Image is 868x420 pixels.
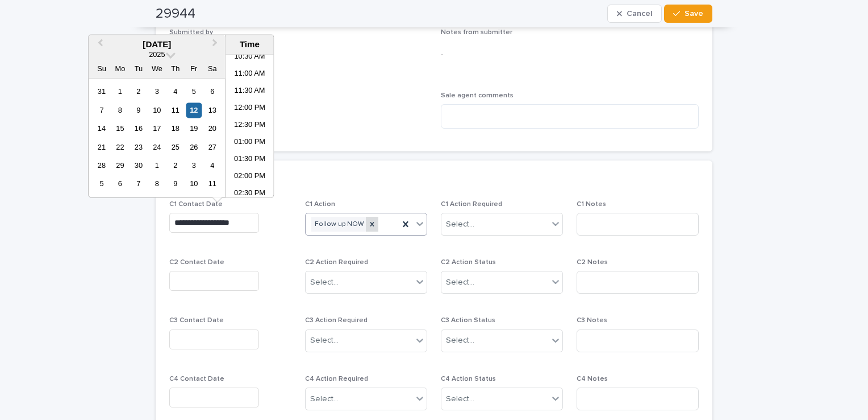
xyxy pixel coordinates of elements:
[310,277,339,289] div: Select...
[112,121,128,136] div: Choose Monday, September 15th, 2025
[169,259,224,266] span: C2 Contact Date
[168,61,183,77] div: Th
[228,39,270,50] div: Time
[131,139,146,155] div: Choose Tuesday, September 23rd, 2025
[131,158,146,173] div: Choose Tuesday, September 30th, 2025
[186,102,202,118] div: Choose Friday, September 12th, 2025
[131,102,146,118] div: Choose Tuesday, September 9th, 2025
[441,92,514,99] span: Sale agent comments
[168,176,183,192] div: Choose Thursday, October 9th, 2025
[186,176,202,192] div: Choose Friday, October 10th, 2025
[441,29,512,36] span: Notes from submitter
[156,6,195,22] h2: 29944
[131,176,146,192] div: Choose Tuesday, October 7th, 2025
[577,317,607,324] span: C3 Notes
[664,5,712,23] button: Save
[226,50,274,67] li: 10:30 AM
[169,201,223,208] span: C1 Contact Date
[226,152,274,169] li: 01:30 PM
[89,39,225,50] div: [DATE]
[186,61,202,77] div: Fr
[226,101,274,118] li: 12:00 PM
[441,376,496,382] span: C4 Action Status
[577,201,606,208] span: C1 Notes
[93,83,222,193] div: month 2025-09
[112,176,128,192] div: Choose Monday, October 6th, 2025
[205,158,220,173] div: Choose Saturday, October 4th, 2025
[627,10,652,18] span: Cancel
[149,84,165,99] div: Choose Wednesday, September 3rd, 2025
[205,121,220,136] div: Choose Saturday, September 20th, 2025
[446,335,474,347] div: Select...
[441,259,496,266] span: C2 Action Status
[577,376,608,382] span: C4 Notes
[149,51,165,59] span: 2025
[441,317,495,324] span: C3 Action Status
[169,41,427,53] p: [PERSON_NAME]
[149,121,165,136] div: Choose Wednesday, September 17th, 2025
[441,201,502,208] span: C1 Action Required
[607,5,662,23] button: Cancel
[94,158,109,173] div: Choose Sunday, September 28th, 2025
[446,277,474,289] div: Select...
[112,102,128,118] div: Choose Monday, September 8th, 2025
[168,139,183,155] div: Choose Thursday, September 25th, 2025
[205,139,220,155] div: Choose Saturday, September 27th, 2025
[205,102,220,118] div: Choose Saturday, September 13th, 2025
[310,335,339,347] div: Select...
[168,102,183,118] div: Choose Thursday, September 11th, 2025
[94,121,109,136] div: Choose Sunday, September 14th, 2025
[207,36,225,54] button: Next Month
[94,176,109,192] div: Choose Sunday, October 5th, 2025
[226,67,274,84] li: 11:00 AM
[131,121,146,136] div: Choose Tuesday, September 16th, 2025
[149,139,165,155] div: Choose Wednesday, September 24th, 2025
[169,317,224,324] span: C3 Contact Date
[305,317,368,324] span: C3 Action Required
[226,118,274,135] li: 12:30 PM
[94,139,109,155] div: Choose Sunday, September 21st, 2025
[186,84,202,99] div: Choose Friday, September 5th, 2025
[305,259,368,266] span: C2 Action Required
[94,102,109,118] div: Choose Sunday, September 7th, 2025
[446,219,474,230] div: Select...
[205,176,220,192] div: Choose Saturday, October 11th, 2025
[112,139,128,155] div: Choose Monday, September 22nd, 2025
[226,84,274,101] li: 11:30 AM
[226,186,274,203] li: 02:30 PM
[149,102,165,118] div: Choose Wednesday, September 10th, 2025
[186,158,202,173] div: Choose Friday, October 3rd, 2025
[168,84,183,99] div: Choose Thursday, September 4th, 2025
[149,176,165,192] div: Choose Wednesday, October 8th, 2025
[131,61,146,77] div: Tu
[205,61,220,77] div: Sa
[149,61,165,77] div: We
[310,393,339,405] div: Select...
[186,121,202,136] div: Choose Friday, September 19th, 2025
[186,139,202,155] div: Choose Friday, September 26th, 2025
[168,158,183,173] div: Choose Thursday, October 2nd, 2025
[112,158,128,173] div: Choose Monday, September 29th, 2025
[205,84,220,99] div: Choose Saturday, September 6th, 2025
[112,84,128,99] div: Choose Monday, September 1st, 2025
[441,49,699,61] p: -
[169,376,224,382] span: C4 Contact Date
[311,217,366,232] div: Follow up NOW
[168,121,183,136] div: Choose Thursday, September 18th, 2025
[149,158,165,173] div: Choose Wednesday, October 1st, 2025
[94,61,109,77] div: Su
[226,135,274,152] li: 01:00 PM
[577,259,608,266] span: C2 Notes
[446,393,474,405] div: Select...
[685,10,703,18] span: Save
[131,84,146,99] div: Choose Tuesday, September 2nd, 2025
[94,84,109,99] div: Choose Sunday, August 31st, 2025
[112,61,128,77] div: Mo
[305,376,368,382] span: C4 Action Required
[169,29,213,36] span: Submitted by
[90,36,108,54] button: Previous Month
[226,169,274,186] li: 02:00 PM
[305,201,335,208] span: C1 Action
